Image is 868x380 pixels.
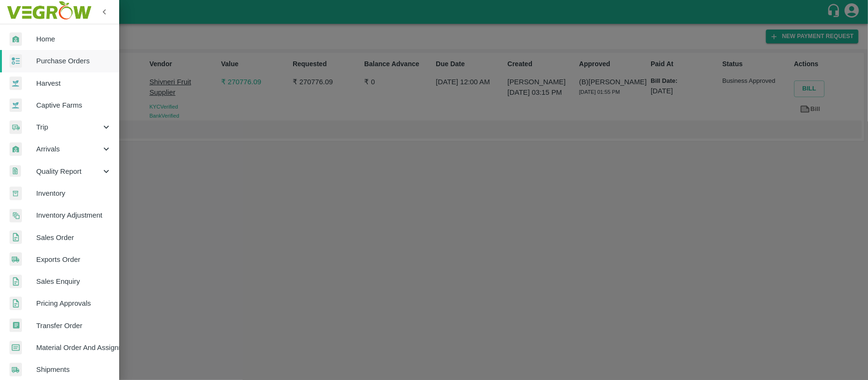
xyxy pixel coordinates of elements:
[10,319,22,332] img: whTransfer
[36,100,112,110] span: Captive Farms
[10,120,22,134] img: delivery
[10,187,22,200] img: whInventory
[10,297,22,310] img: sales
[10,341,22,355] img: centralMaterial
[10,165,21,177] img: qualityReport
[10,363,22,377] img: shipments
[10,54,22,68] img: reciept
[36,56,112,66] span: Purchase Orders
[10,209,22,222] img: inventory
[10,76,22,90] img: harvest
[10,252,22,266] img: shipments
[10,32,22,46] img: whArrival
[10,98,22,112] img: harvest
[36,254,112,265] span: Exports Order
[36,320,112,331] span: Transfer Order
[36,276,112,287] span: Sales Enquiry
[36,144,101,154] span: Arrivals
[36,166,101,177] span: Quality Report
[10,142,22,156] img: whArrival
[36,34,112,44] span: Home
[10,275,22,289] img: sales
[36,122,101,132] span: Trip
[36,364,112,375] span: Shipments
[36,188,112,199] span: Inventory
[36,232,112,243] span: Sales Order
[36,78,112,89] span: Harvest
[10,230,22,244] img: sales
[36,342,112,353] span: Material Order And Assignment
[36,298,112,309] span: Pricing Approvals
[36,210,112,220] span: Inventory Adjustment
